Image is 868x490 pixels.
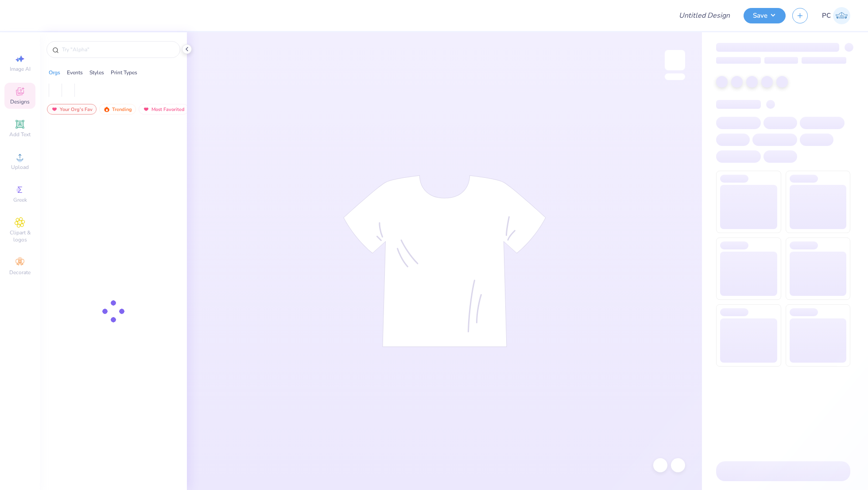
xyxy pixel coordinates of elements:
[67,69,83,77] div: Events
[11,164,29,171] span: Upload
[744,8,786,23] button: Save
[9,269,31,276] span: Decorate
[672,7,737,24] input: Untitled Design
[139,104,189,115] div: Most Favorited
[103,106,110,112] img: trending.gif
[47,104,97,115] div: Your Org's Fav
[89,69,104,77] div: Styles
[99,104,136,115] div: Trending
[51,106,58,112] img: most_fav.gif
[9,131,31,138] span: Add Text
[4,229,35,243] span: Clipart & logos
[822,11,831,21] span: PC
[61,45,174,54] input: Try "Alpha"
[49,69,60,77] div: Orgs
[10,65,31,73] span: Image AI
[10,98,30,105] span: Designs
[13,196,27,203] span: Greek
[833,7,850,24] img: Pema Choden Lama
[143,106,150,112] img: most_fav.gif
[822,7,850,24] a: PC
[343,175,546,347] img: tee-skeleton.svg
[111,69,137,77] div: Print Types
